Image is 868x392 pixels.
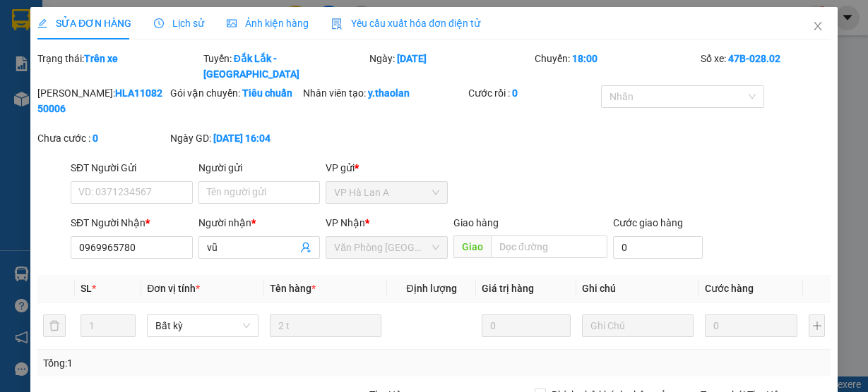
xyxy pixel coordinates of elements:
[227,18,237,28] span: picture
[198,215,321,231] div: Người nhận
[482,314,571,337] input: 0
[533,51,699,82] div: Chuyến:
[71,215,193,231] div: SĐT Người Nhận
[491,235,607,258] input: Dọc đường
[368,51,534,82] div: Ngày:
[84,53,118,64] b: Trên xe
[613,217,683,228] label: Cước giao hàng
[397,53,427,64] b: [DATE]
[334,182,439,203] span: VP Hà Lan A
[270,314,381,337] input: VD: Bàn, Ghế
[154,18,164,28] span: clock-circle
[705,283,754,294] span: Cước hàng
[453,235,491,258] span: Giao
[198,160,321,176] div: Người gửi
[326,217,365,228] span: VP Nhận
[326,160,448,176] div: VP gửi
[155,315,250,336] span: Bất kỳ
[242,87,292,99] b: Tiêu chuẩn
[43,355,336,371] div: Tổng: 1
[154,18,204,29] span: Lịch sử
[37,130,167,146] div: Chưa cước :
[453,217,499,228] span: Giao hàng
[213,133,270,144] b: [DATE] 16:04
[43,314,66,337] button: delete
[170,85,300,101] div: Gói vận chuyển:
[37,18,47,28] span: edit
[37,18,131,29] span: SỬA ĐƠN HÀNG
[512,87,518,99] b: 0
[170,130,300,146] div: Ngày GD:
[613,236,703,259] input: Cước giao hàng
[582,314,694,337] input: Ghi Chú
[202,51,368,82] div: Tuyến:
[728,53,780,64] b: 47B-028.02
[93,133,98,144] b: 0
[270,283,316,294] span: Tên hàng
[812,20,824,32] span: close
[809,314,825,337] button: plus
[331,18,343,30] img: icon
[303,85,466,101] div: Nhân viên tạo:
[407,283,457,294] span: Định lượng
[37,85,167,116] div: [PERSON_NAME]:
[798,7,838,47] button: Close
[331,18,480,29] span: Yêu cầu xuất hóa đơn điện tử
[334,237,439,258] span: Văn Phòng Sài Gòn
[482,283,534,294] span: Giá trị hàng
[227,18,309,29] span: Ảnh kiện hàng
[203,53,299,80] b: Đắk Lắk - [GEOGRAPHIC_DATA]
[300,242,311,253] span: user-add
[147,283,200,294] span: Đơn vị tính
[705,314,797,337] input: 0
[81,283,92,294] span: SL
[699,51,832,82] div: Số xe:
[468,85,598,101] div: Cước rồi :
[36,51,202,82] div: Trạng thái:
[368,87,410,99] b: y.thaolan
[71,160,193,176] div: SĐT Người Gửi
[576,275,699,302] th: Ghi chú
[572,53,598,64] b: 18:00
